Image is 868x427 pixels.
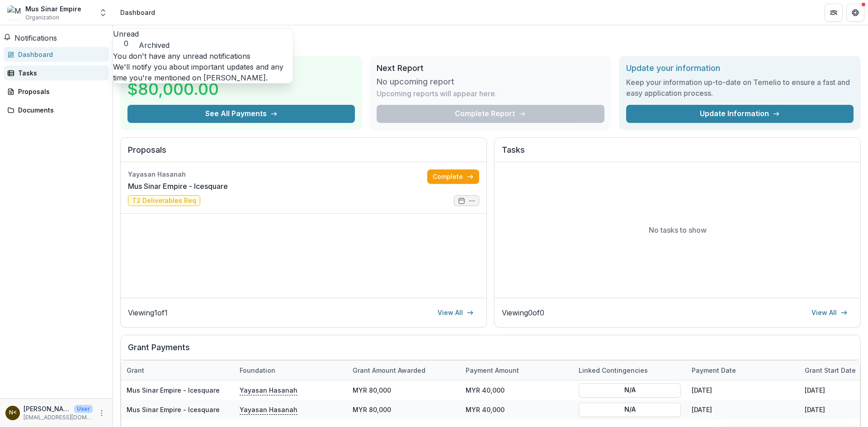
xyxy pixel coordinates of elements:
p: We'll notify you about important updates and any time you're mentioned on [PERSON_NAME]. [113,61,293,83]
div: Mus Sinar Empire [25,4,81,14]
p: Yayasan Hasanah [240,385,297,395]
div: MYR 40,000 [460,400,573,419]
div: Payment Amount [460,361,573,380]
h2: Proposals [128,145,479,162]
nav: breadcrumb [117,6,159,19]
button: N/A [579,402,681,417]
button: See All Payments [127,105,355,123]
a: View All [806,305,853,320]
h3: $80,000.00 [127,77,219,101]
div: Grant amount awarded [347,361,460,380]
div: Foundation [234,361,347,380]
h1: Dashboard [120,33,861,49]
div: Payment Amount [460,366,524,375]
button: Partners [825,4,843,22]
div: Payment date [686,361,799,380]
h3: Keep your information up-to-date on Temelio to ensure a fast and easy application process. [626,77,854,99]
p: Viewing 0 of 0 [502,307,544,318]
div: Tasks [18,68,102,78]
a: Complete [427,169,479,184]
span: Notifications [14,33,57,42]
div: [DATE] [686,380,799,400]
button: Notifications [4,33,57,43]
p: User [74,405,93,413]
a: Mus Sinar Empire - Icesquare [127,406,220,413]
p: Yayasan Hasanah [240,404,297,414]
div: MYR 40,000 [460,380,573,400]
div: Grant [121,361,234,380]
h3: No upcoming report [377,77,454,87]
a: Mus Sinar Empire - Icesquare [128,181,228,192]
div: [DATE] [686,400,799,419]
div: MYR 80,000 [347,400,460,419]
p: [PERSON_NAME] <[EMAIL_ADDRESS][DOMAIN_NAME]> [24,404,71,413]
h2: Next Report [377,63,604,73]
div: Foundation [234,366,281,375]
h2: Grant Payments [128,343,853,360]
button: Unread [113,28,139,48]
p: [EMAIL_ADDRESS][DOMAIN_NAME] [24,413,93,422]
p: Upcoming reports will appear here. [377,88,497,99]
a: Mus Sinar Empire - Icesquare [127,386,220,394]
button: N/A [579,383,681,397]
button: Open entity switcher [97,4,109,22]
p: You don't have any unread notifications [113,51,293,61]
div: Grant amount awarded [347,366,431,375]
button: Archived [139,40,170,51]
p: Viewing 1 of 1 [128,307,168,318]
img: Mus Sinar Empire [7,5,22,20]
a: Tasks [4,66,109,80]
div: Documents [18,105,102,115]
div: Linked Contingencies [573,366,653,375]
h2: Update your information [626,63,854,73]
div: Dashboard [18,50,102,59]
div: Payment date [686,366,741,375]
div: Linked Contingencies [573,361,686,380]
p: No tasks to show [649,225,707,235]
a: View All [432,305,479,320]
div: Dashboard [120,8,155,17]
span: 0 [113,39,139,48]
a: Dashboard [4,47,109,62]
a: Update Information [626,105,854,123]
button: More [96,408,107,418]
a: Documents [4,103,109,117]
div: Grant start date [799,366,861,375]
button: Get Help [846,4,864,22]
div: MYR 80,000 [347,380,460,400]
div: Grant [121,366,150,375]
div: Norlena Mat Noor <hanasha96@gmail.com> [9,410,17,416]
span: Organization [25,14,59,22]
div: Proposals [18,87,102,96]
a: Proposals [4,84,109,99]
h2: Tasks [502,145,853,162]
